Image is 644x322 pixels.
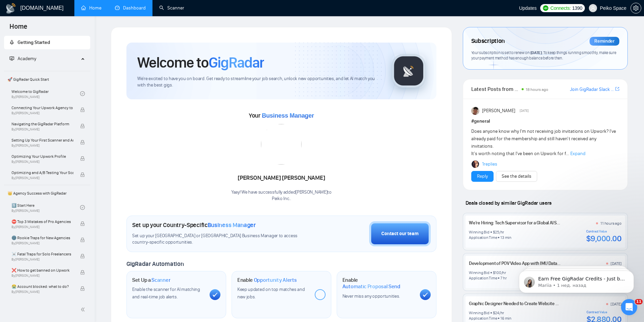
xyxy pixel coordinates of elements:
div: Application Time [469,235,497,240]
div: 11 hours ago [600,221,621,226]
span: lock [80,254,85,258]
span: [DATE] [520,108,529,114]
span: By [PERSON_NAME] [11,290,73,294]
span: Opportunity Alerts [254,277,297,283]
span: [PERSON_NAME] [482,107,515,115]
a: Graphic Designer Needed to Create Website Size Chart for Women's Dress Brand [469,301,624,306]
button: Contact our team [369,221,431,246]
span: Does anyone know why I'm not receiving job invitations on Upwork? I've already paid for the membe... [471,128,616,156]
a: searchScanner [159,5,184,11]
div: [DATE] [611,301,622,307]
a: 1️⃣ Start HereBy[PERSON_NAME] [11,200,80,215]
li: Getting Started [4,36,90,49]
h1: Set up your Country-Specific [132,221,256,229]
h1: Enable [342,277,414,290]
div: Reminder [590,37,619,46]
span: Automatic Proposal Send [342,283,400,290]
span: Navigating the GigRadar Platform [11,121,73,127]
span: Business Manager [208,221,256,229]
div: /hr [499,310,504,316]
h1: Welcome to [137,53,264,72]
button: Reply [471,171,494,182]
div: /hr [501,270,506,275]
a: dashboardDashboard [115,5,146,11]
iframe: Intercom live chat [621,299,637,315]
span: Subscription [471,35,505,47]
span: lock [80,221,85,226]
img: gigradar-logo.png [392,54,426,88]
span: Getting Started [18,40,50,45]
button: setting [630,3,641,14]
span: Optimizing and A/B Testing Your Scanner for Better Results [11,169,73,176]
span: 18 hours ago [526,87,548,92]
span: GigRadar [209,53,264,72]
span: [DATE] [530,50,542,55]
span: Never miss any opportunities. [342,293,400,299]
div: Application Time [469,316,497,321]
p: Peiko Inc. . [231,196,332,202]
span: 👑 Agency Success with GigRadar [5,187,90,200]
div: /hr [499,229,504,235]
img: Randi Tovar [471,107,479,115]
span: Latest Posts from the GigRadar Community [471,85,520,93]
div: $ [493,310,495,316]
span: Home [4,22,33,36]
span: Your [249,112,314,119]
span: lock [80,107,85,112]
span: By [PERSON_NAME] [11,257,73,262]
a: 1replies [482,161,497,168]
span: ❌ How to get banned on Upwork [11,267,73,274]
img: female_35_21dc06c16d2c404f324163625953f7c9b9bc2b5d.jpg [261,124,302,165]
span: lock [80,238,85,242]
span: By [PERSON_NAME] [11,176,73,180]
span: 🚀 GigRadar Quick Start [5,73,90,86]
span: Connecting Your Upwork Agency to GigRadar [11,104,73,111]
span: lock [80,124,85,128]
span: Expand [570,151,586,156]
span: Keep updated on top matches and new jobs. [237,287,305,300]
span: By [PERSON_NAME] [11,225,73,229]
div: Contact our team [381,230,419,238]
span: Optimizing Your Upwork Profile [11,153,73,160]
span: lock [80,156,85,161]
a: Welcome to GigRadarBy[PERSON_NAME] [11,86,80,101]
span: Scanner [151,277,170,283]
h1: Enable [237,277,297,283]
span: 😭 Account blocked: what to do? [11,283,73,290]
div: [PERSON_NAME] [PERSON_NAME] [231,172,332,184]
a: homeHome [81,5,101,11]
div: Winning Bid [469,229,489,235]
div: Contract Value [586,229,622,233]
div: 7 hr [500,275,506,281]
span: double-left [80,306,87,313]
a: See the details [502,173,531,180]
span: Deals closed by similar GigRadar users [463,197,554,209]
span: 11 [635,299,643,304]
div: 100 [495,270,501,275]
div: 16 min [500,316,511,321]
span: Enable the scanner for AI matching and real-time job alerts. [132,287,200,300]
div: 13 min [500,235,511,240]
button: See the details [496,171,537,182]
span: lock [80,286,85,291]
div: $ [493,270,495,275]
span: Setting Up Your First Scanner and Auto-Bidder [11,137,73,144]
span: By [PERSON_NAME] [11,160,73,164]
a: export [615,86,619,92]
span: GigRadar Automation [126,260,184,268]
img: logo [5,3,16,14]
img: upwork-logo.png [543,5,548,11]
a: Development of POV Video App with IMU Data Sync and Gesture Controls [469,261,609,266]
span: Your subscription is set to renew on . To keep things running smoothly, make sure your payment me... [471,50,616,61]
span: check-circle [80,91,85,96]
a: setting [630,5,641,11]
div: 24 [495,310,499,316]
div: Winning Bid [469,270,489,275]
span: 1390 [572,4,582,12]
span: We're excited to have you on board. Get ready to streamline your job search, unlock new opportuni... [137,76,381,89]
div: $9,000.00 [586,233,622,244]
span: 🌚 Rookie Traps for New Agencies [11,234,73,241]
span: Connects: [550,4,571,12]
